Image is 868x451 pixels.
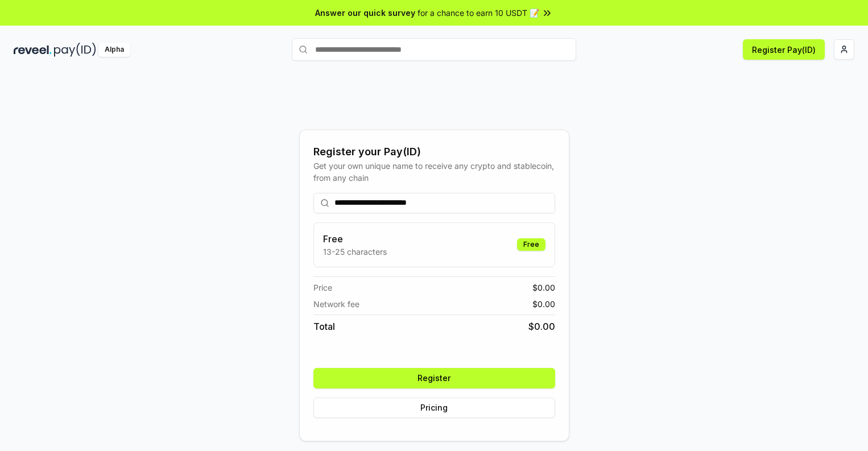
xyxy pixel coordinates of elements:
[313,368,555,388] button: Register
[315,7,415,19] span: Answer our quick survey
[323,232,387,246] h3: Free
[313,398,555,418] button: Pricing
[532,282,555,293] span: $ 0.00
[98,43,130,57] div: Alpha
[313,144,555,160] div: Register your Pay(ID)
[313,320,335,333] span: Total
[532,298,555,310] span: $ 0.00
[313,160,555,184] div: Get your own unique name to receive any crypto and stablecoin, from any chain
[418,7,539,19] span: for a chance to earn 10 USDT 📝
[313,282,332,293] span: Price
[743,39,825,60] button: Register Pay(ID)
[528,320,555,333] span: $ 0.00
[323,246,387,258] p: 13-25 characters
[54,43,96,57] img: pay_id
[313,298,359,310] span: Network fee
[517,238,545,251] div: Free
[14,43,52,57] img: reveel_dark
